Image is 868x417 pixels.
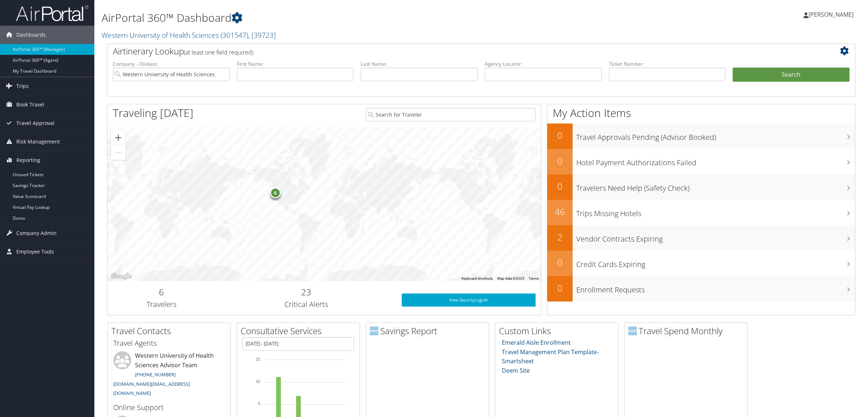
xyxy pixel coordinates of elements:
[16,133,60,151] span: Risk Management
[547,155,573,167] h2: 0
[576,281,855,295] h3: Enrollment Requests
[547,129,573,142] h2: 0
[16,114,54,132] span: Travel Approval
[111,130,126,145] button: Zoom in
[547,231,573,243] h2: 2
[733,68,849,82] button: Search
[256,357,260,361] tspan: 15
[113,402,225,413] h3: Online Support
[609,60,726,68] label: Ticket Number:
[16,26,46,44] span: Dashboards
[135,371,176,378] a: [PHONE_NUMBER]
[576,205,855,219] h3: Trips Missing Hotels
[499,325,618,337] h2: Custom Links
[547,206,573,218] h2: 46
[370,327,378,335] img: domo-logo.png
[497,276,524,280] span: Map data ©2025
[113,45,787,57] h2: Airtinerary Lookup
[258,401,260,406] tspan: 5
[110,351,229,400] li: Western University of Health Sciences Advisor Team
[547,276,855,301] a: 0Enrollment Requests
[111,145,126,160] button: Zoom out
[109,272,133,281] img: Google
[370,325,489,337] h2: Savings Report
[628,327,637,335] img: domo-logo.png
[111,325,230,337] h2: Travel Contacts
[366,108,536,121] input: Search for Traveler
[16,77,29,95] span: Trips
[576,154,855,168] h3: Hotel Payment Authorizations Failed
[547,251,855,276] a: 0Credit Cards Expiring
[502,339,571,347] a: Emerald Aisle Enrollment
[361,60,478,68] label: Last Name:
[547,149,855,174] a: 0Hotel Payment Authorizations Failed
[502,367,530,375] a: Deem Site
[113,381,190,397] a: [DOMAIN_NAME][EMAIL_ADDRESS][DOMAIN_NAME]
[113,60,230,68] label: Company - Division:
[576,256,855,270] h3: Credit Cards Expiring
[113,286,210,298] h2: 6
[547,180,573,193] h2: 0
[184,48,253,56] span: (at least one field required)
[113,299,210,309] h3: Travelers
[221,299,391,309] h3: Critical Alerts
[547,225,855,251] a: 2Vendor Contracts Expiring
[808,11,853,19] span: [PERSON_NAME]
[502,348,599,365] a: Travel Management Plan Template- Smartsheet
[248,30,276,40] span: , [ 39723 ]
[221,286,391,298] h2: 23
[113,338,225,348] h3: Travel Agents
[547,124,855,149] a: 0Travel Approvals Pending (Advisor Booked)
[576,129,855,142] h3: Travel Approvals Pending (Advisor Booked)
[576,230,855,244] h3: Vendor Contracts Expiring
[270,187,281,198] div: 6
[113,105,193,121] h1: Traveling [DATE]
[628,325,747,337] h2: Travel Spend Monthly
[16,243,54,261] span: Employee Tools
[102,10,608,25] h1: AirPortal 360™ Dashboard
[803,4,861,25] a: [PERSON_NAME]
[102,30,276,40] a: Western University of Health Sciences
[402,293,535,307] a: View SecurityLogic®
[547,105,855,121] h1: My Action Items
[16,151,40,169] span: Reporting
[547,200,855,225] a: 46Trips Missing Hotels
[109,272,133,281] a: Open this area in Google Maps (opens a new window)
[237,60,354,68] label: First Name:
[547,174,855,200] a: 0Travelers Need Help (Safety Check)
[529,276,539,280] a: Terms (opens in new tab)
[256,379,260,384] tspan: 10
[547,282,573,294] h2: 0
[485,60,602,68] label: Agency Locator:
[221,30,248,40] span: ( 301547 )
[547,256,573,269] h2: 0
[16,96,44,114] span: Book Travel
[241,325,360,337] h2: Consultative Services
[16,224,57,242] span: Company Admin
[576,179,855,193] h3: Travelers Need Help (Safety Check)
[462,276,493,281] button: Keyboard shortcuts
[16,5,89,22] img: airportal-logo.png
